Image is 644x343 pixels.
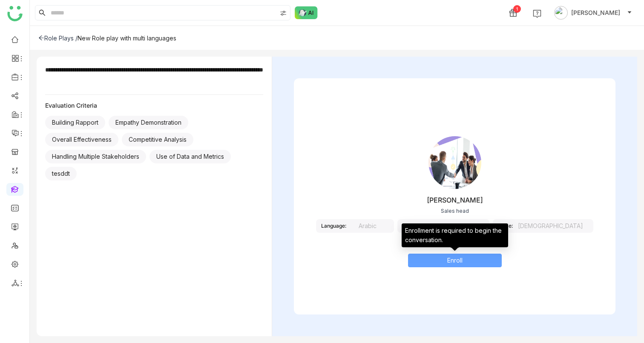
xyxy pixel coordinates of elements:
span: Enroll [447,256,463,265]
div: Evaluation Criteria [45,102,263,109]
div: Role Plays / [38,34,78,42]
div: Sales head [441,208,469,214]
img: help.svg [533,9,541,18]
div: Competitive Analysis [122,133,193,146]
button: [PERSON_NAME] [552,6,634,20]
div: Enrollment is required to begin the conversation. [402,223,508,247]
div: 1 [513,5,521,13]
img: logo [7,6,23,21]
div: New Role play with multi languages [78,34,176,42]
div: tesddt [45,167,77,180]
div: Overall Effectiveness [45,133,118,146]
div: Empathy Demonstration [109,116,188,129]
button: Enroll [408,254,502,267]
div: Use of Data and Metrics [149,150,231,163]
img: search-type.svg [280,10,287,17]
div: Emotional State: [402,223,442,229]
img: ask-buddy-normal.svg [295,6,318,19]
div: Handling Multiple Stakeholders [45,150,146,163]
span: [PERSON_NAME] [571,8,620,17]
div: Building Rapport [45,116,105,129]
img: avatar [554,6,568,20]
div: Voice: [498,223,513,229]
div: Language: [321,223,346,229]
img: 68c94f1052e66838b9518aed [428,136,481,189]
div: [PERSON_NAME] [427,196,483,204]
